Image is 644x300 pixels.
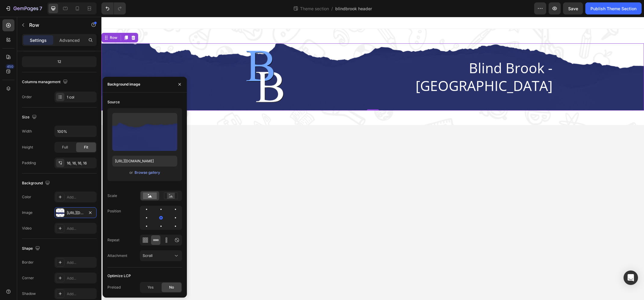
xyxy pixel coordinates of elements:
span: blindbrook header [335,5,372,12]
button: Scroll [140,250,182,261]
input: https://example.com/image.jpg [112,156,177,167]
div: Add... [67,226,95,231]
div: Row [7,18,17,23]
div: Width [22,129,32,134]
iframe: Design area [101,17,644,300]
span: / [331,5,333,12]
p: 7 [39,5,42,12]
button: Save [563,2,583,14]
div: Background [22,179,51,187]
div: Video [22,226,32,231]
div: Preload [107,285,121,290]
div: Repeat [107,237,119,243]
button: 7 [2,2,45,14]
div: Browse gallery [135,170,160,175]
span: Scroll [143,253,153,258]
div: Image [22,210,33,215]
input: Auto [55,126,96,137]
div: Attachment [107,253,127,258]
p: Settings [30,37,47,43]
div: Scale [107,193,117,198]
div: Source [107,99,120,105]
div: Size [22,113,38,121]
div: Columns management [22,78,69,86]
span: Fit [84,145,88,150]
div: [URL][DOMAIN_NAME] [67,210,84,216]
div: Height [22,145,33,150]
p: Advanced [59,37,80,43]
img: preview-image [112,113,177,151]
p: Row [29,21,80,29]
div: Shadow [22,291,36,296]
div: Padding [22,160,36,166]
div: 16, 16, 16, 16 [67,161,95,166]
button: Browse gallery [134,170,160,176]
div: Add... [67,291,95,297]
div: Add... [67,260,95,265]
button: Publish Theme Section [585,2,642,14]
span: Theme section [299,5,330,12]
span: Save [568,6,578,11]
div: Border [22,260,34,265]
div: Open Intercom Messenger [624,270,638,285]
div: Undo/Redo [101,2,126,14]
div: Optimize LCP [107,273,131,279]
div: Shape [22,245,41,253]
div: Background image [107,82,140,87]
span: No [169,285,174,290]
span: Full [62,145,68,150]
span: or [129,169,133,176]
span: Yes [147,285,153,290]
div: Color [22,194,31,200]
div: Add... [67,276,95,281]
div: Add... [67,195,95,200]
div: Corner [22,275,34,281]
div: 12 [23,58,95,66]
div: 1 col [67,95,95,100]
div: Publish Theme Section [590,5,636,12]
img: BB.webp [142,31,185,89]
div: 450 [6,64,14,69]
div: Position [107,208,121,214]
h2: Blind Brook - [GEOGRAPHIC_DATA] [248,42,452,79]
div: Order [22,94,32,100]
